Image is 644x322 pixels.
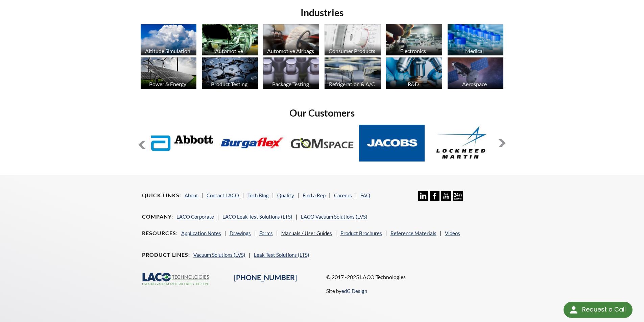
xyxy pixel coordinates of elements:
[141,57,197,89] img: industry_Power-2_670x376.jpg
[340,230,382,236] a: Product Brochures
[142,230,178,237] h4: Resources
[193,252,245,258] a: Vacuum Solutions (LVS)
[207,192,239,198] a: Contact LACO
[138,107,506,119] h2: Our Customers
[385,48,442,54] div: Electronics
[301,214,367,220] a: LACO Vacuum Solutions (LVS)
[263,57,319,91] a: Package Testing
[202,24,258,56] img: industry_Automotive_670x376.jpg
[259,230,273,236] a: Forms
[263,57,319,89] img: industry_Package_670x376.jpg
[448,24,504,57] a: Medical
[141,24,197,56] img: industry_AltitudeSim_670x376.jpg
[277,192,294,198] a: Quality
[149,125,215,162] img: Abbott-Labs.jpg
[429,125,495,162] img: Lockheed-Martin.jpg
[201,48,257,54] div: Automotive
[281,230,332,236] a: Manuals / User Guides
[453,191,463,201] img: 24/7 Support Icon
[247,192,269,198] a: Tech Blog
[386,57,442,91] a: R&D
[230,230,251,236] a: Drawings
[582,302,626,317] div: Request a Call
[326,287,367,295] p: Site by
[325,24,381,56] img: industry_Consumer_670x376.jpg
[140,81,196,87] div: Power & Energy
[142,213,173,220] h4: Company
[142,251,190,258] h4: Product Lines
[289,125,355,162] img: GOM-Space.jpg
[201,81,257,87] div: Product Testing
[447,48,503,54] div: Medical
[142,192,181,199] h4: Quick Links
[263,24,319,57] a: Automotive Airbags
[138,6,506,19] h2: Industries
[262,48,319,54] div: Automotive Airbags
[386,24,442,56] img: industry_Electronics_670x376.jpg
[176,214,214,220] a: LACO Corporate
[448,57,504,89] img: Artboard_1.jpg
[326,273,502,281] p: © 2017 -2025 LACO Technologies
[445,230,460,236] a: Videos
[219,125,285,162] img: Burgaflex.jpg
[453,196,463,202] a: 24/7 Support
[303,192,326,198] a: Find a Rep
[202,57,258,91] a: Product Testing
[325,57,381,89] img: industry_HVAC_670x376.jpg
[140,48,196,54] div: Altitude Simulation
[386,24,442,57] a: Electronics
[263,24,319,56] img: industry_Auto-Airbag_670x376.jpg
[141,24,197,57] a: Altitude Simulation
[390,230,436,236] a: Reference Materials
[568,304,579,315] img: round button
[341,288,367,294] a: edG Design
[181,230,221,236] a: Application Notes
[564,302,633,318] div: Request a Call
[202,24,258,57] a: Automotive
[325,57,381,91] a: Refrigeration & A/C
[385,81,442,87] div: R&D
[254,252,309,258] a: Leak Test Solutions (LTS)
[324,48,380,54] div: Consumer Products
[202,57,258,89] img: industry_ProductTesting_670x376.jpg
[360,192,370,198] a: FAQ
[359,125,425,162] img: Jacobs.jpg
[234,273,297,282] a: [PHONE_NUMBER]
[185,192,198,198] a: About
[448,24,504,56] img: industry_Medical_670x376.jpg
[222,214,292,220] a: LACO Leak Test Solutions (LTS)
[447,81,503,87] div: Aerospace
[334,192,352,198] a: Careers
[386,57,442,89] img: industry_R_D_670x376.jpg
[325,24,381,57] a: Consumer Products
[262,81,319,87] div: Package Testing
[141,57,197,91] a: Power & Energy
[448,57,504,91] a: Aerospace
[324,81,380,87] div: Refrigeration & A/C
